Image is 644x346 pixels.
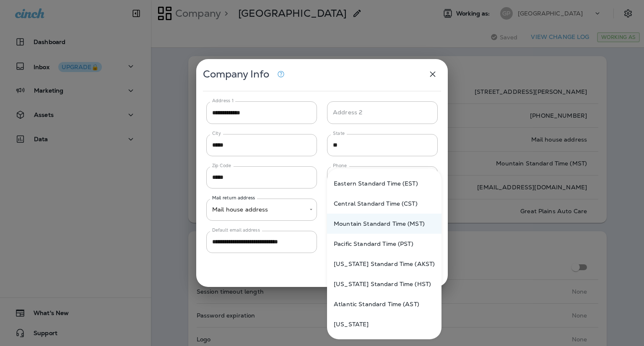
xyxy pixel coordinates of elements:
li: Eastern Standard Time (EST) [327,173,441,194]
li: Atlantic Standard Time (AST) [327,294,441,314]
li: Mountain Standard Time (MST) [327,214,441,234]
li: [US_STATE] Standard Time (HST) [327,274,441,294]
li: Central Standard Time (CST) [327,194,441,214]
li: Pacific Standard Time (PST) [327,234,441,254]
li: [US_STATE] Standard Time (AKST) [327,254,441,274]
li: [US_STATE] [327,314,441,334]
